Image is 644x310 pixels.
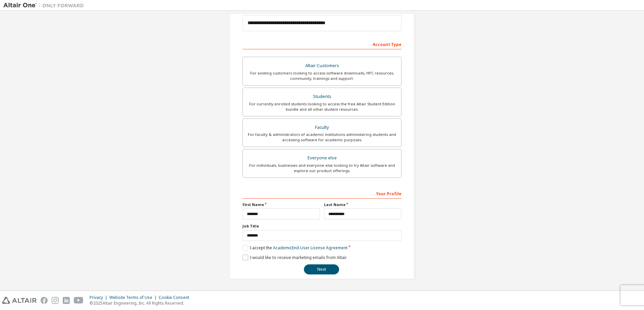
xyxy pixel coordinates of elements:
[247,123,397,132] div: Faculty
[90,300,193,306] p: © 2025 Altair Engineering, Inc. All Rights Reserved.
[243,255,347,260] label: I would like to receive marketing emails from Altair
[247,61,397,70] div: Altair Customers
[2,297,37,304] img: altair_logo.svg
[243,188,401,199] div: Your Profile
[90,295,109,300] div: Privacy
[247,92,397,101] div: Students
[247,70,397,81] div: For existing customers looking to access software downloads, HPC resources, community, trainings ...
[243,39,401,49] div: Account Type
[243,202,320,207] label: First Name
[247,163,397,173] div: For individuals, businesses and everyone else looking to try Altair software and explore our prod...
[63,297,70,304] img: linkedin.svg
[247,153,397,163] div: Everyone else
[159,295,193,300] div: Cookie Consent
[74,297,84,304] img: youtube.svg
[243,245,347,251] label: I accept the
[41,297,48,304] img: facebook.svg
[304,264,339,274] button: Next
[247,132,397,143] div: For faculty & administrators of academic institutions administering students and accessing softwa...
[52,297,59,304] img: instagram.svg
[109,295,159,300] div: Website Terms of Use
[324,202,401,207] label: Last Name
[3,2,87,9] img: Altair One
[243,223,401,229] label: Job Title
[247,101,397,112] div: For currently enrolled students looking to access the free Altair Student Edition bundle and all ...
[273,245,347,251] a: Academic End-User License Agreement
